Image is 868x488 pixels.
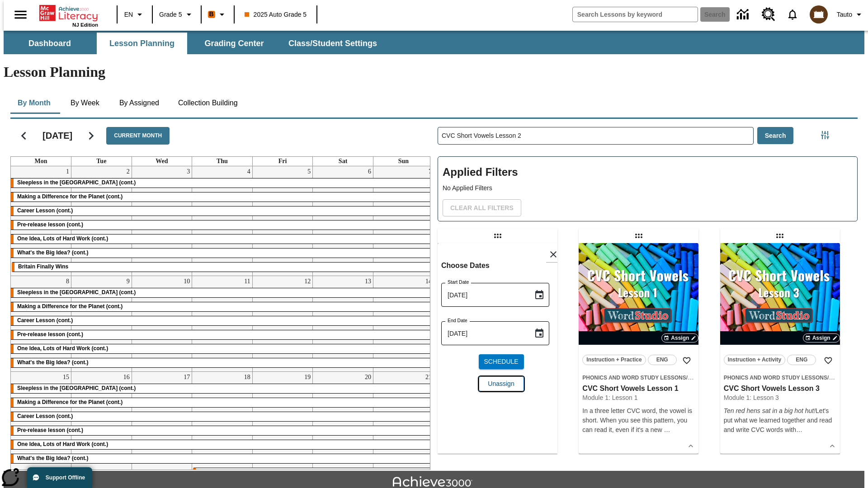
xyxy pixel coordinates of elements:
h1: Lesson Planning [4,64,864,80]
span: Sleepless in the Animal Kingdom (cont.) [17,289,136,296]
span: Assign [812,334,830,342]
button: Instruction + Practice [582,355,646,365]
button: Instruction + Activity [724,355,786,365]
div: Draggable lesson: CVC Short Vowels Lesson 1 [632,229,646,243]
button: Show Details [684,439,698,453]
button: Class/Student Settings [281,33,384,54]
div: Choose date [441,259,561,399]
span: Pre-release lesson (cont.) [17,427,83,433]
div: Pre-release lesson (cont.) [11,330,434,339]
h2: [DATE] [42,130,72,141]
h2: Applied Filters [443,161,853,183]
button: Choose date, selected date is Sep 23, 2025 [530,286,548,304]
td: September 4, 2025 [192,166,253,276]
a: September 1, 2025 [64,166,71,177]
span: Unassign [488,379,514,389]
button: Lesson Planning [97,33,187,54]
span: Grading Center [204,38,264,49]
span: One Idea, Lots of Hard Work (cont.) [17,441,108,447]
div: What's the Big Idea? (cont.) [11,249,434,258]
span: Instruction + Activity [728,355,782,365]
div: lesson details [438,243,557,454]
label: Start Date [448,279,469,286]
a: September 5, 2025 [306,166,312,177]
button: Add to Favorites [820,352,836,369]
div: Career Lesson (cont.) [11,412,434,421]
button: Next [80,124,103,147]
a: Saturday [337,157,349,166]
span: Topic: Phonics and Word Study Lessons/CVC Short Vowels [724,373,836,382]
button: Unassign [479,376,524,391]
button: Language: EN, Select a language [120,6,149,23]
button: Collection Building [171,92,245,114]
span: Topic: Phonics and Word Study Lessons/CVC Short Vowels [582,373,695,382]
a: September 9, 2025 [125,276,132,287]
td: September 8, 2025 [11,276,71,371]
a: September 2, 2025 [125,166,132,177]
a: Tuesday [94,157,108,166]
span: Pre-release lesson (cont.) [17,331,83,338]
div: Sleepless in the Animal Kingdom (cont.) [11,384,434,393]
span: What's the Big Idea? (cont.) [17,455,89,461]
input: MMMM-DD-YYYY [441,321,527,345]
div: Search [430,115,858,470]
span: 2025 Auto Grade 5 [245,10,307,19]
span: Pre-release lesson (cont.) [17,221,83,228]
td: September 11, 2025 [192,276,253,371]
div: Career Lesson (cont.) [11,316,434,325]
span: Britain Finally Wins [18,263,68,270]
div: Making a Difference for the Planet (cont.) [11,192,434,202]
button: Support Offline [27,467,92,488]
button: Boost Class color is orange. Change class color [204,6,231,23]
button: Assign Choose Dates [803,333,840,343]
a: Friday [277,157,289,166]
div: Sleepless in the Animal Kingdom (cont.) [11,288,434,297]
td: September 12, 2025 [252,276,313,371]
span: What's the Big Idea? (cont.) [17,249,89,256]
span: … [664,426,670,433]
span: Phonics and Word Study Lessons [724,375,827,381]
span: Class/Student Settings [288,38,377,49]
td: September 7, 2025 [373,166,434,276]
div: Calendar [3,115,430,470]
h3: CVC Short Vowels Lesson 3 [724,384,836,394]
span: Instruction + Practice [586,355,642,365]
span: Sleepless in the Animal Kingdom (cont.) [17,385,136,391]
a: Resource Center, Will open in new tab [756,2,781,27]
input: MMMM-DD-YYYY [441,283,527,307]
button: Select a new avatar [804,3,833,26]
a: Notifications [781,3,804,26]
div: lesson details [579,243,698,454]
span: Making a Difference for the Planet (cont.) [17,193,123,200]
div: Pre-release lesson (cont.) [11,426,434,435]
a: Home [39,4,98,22]
span: Sleepless in the Animal Kingdom (cont.) [17,179,136,186]
span: Lesson Planning [109,38,175,49]
a: Sunday [396,157,410,166]
span: / [827,374,835,381]
td: September 6, 2025 [313,166,373,276]
button: Grading Center [189,33,279,54]
td: September 1, 2025 [11,166,71,276]
a: September 17, 2025 [182,372,192,383]
div: Career Lesson (cont.) [11,206,434,216]
button: Open side menu [7,1,34,28]
div: One Idea, Lots of Hard Work (cont.) [11,344,434,353]
span: Making a Difference for the Planet (cont.) [17,399,123,405]
span: Support Offline [46,474,85,481]
a: September 7, 2025 [427,166,434,177]
button: By Assigned [112,92,166,114]
span: EN [124,10,133,19]
span: Cars of the Future? (cont.) [199,469,268,475]
button: Choose date, selected date is Sep 23, 2025 [530,324,548,343]
div: Making a Difference for the Planet (cont.) [11,302,434,311]
img: avatar image [810,5,828,23]
h3: CVC Short Vowels Lesson 1 [582,384,695,394]
div: In a three letter CVC word, the vowel is short. When you see this pattern, you can read it, even ... [582,406,695,435]
span: Schedule [484,357,518,366]
span: ENG [796,355,807,365]
a: September 10, 2025 [182,276,192,287]
div: What's the Big Idea? (cont.) [11,358,434,367]
button: Dashboard [5,33,95,54]
div: SubNavbar [4,33,385,54]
